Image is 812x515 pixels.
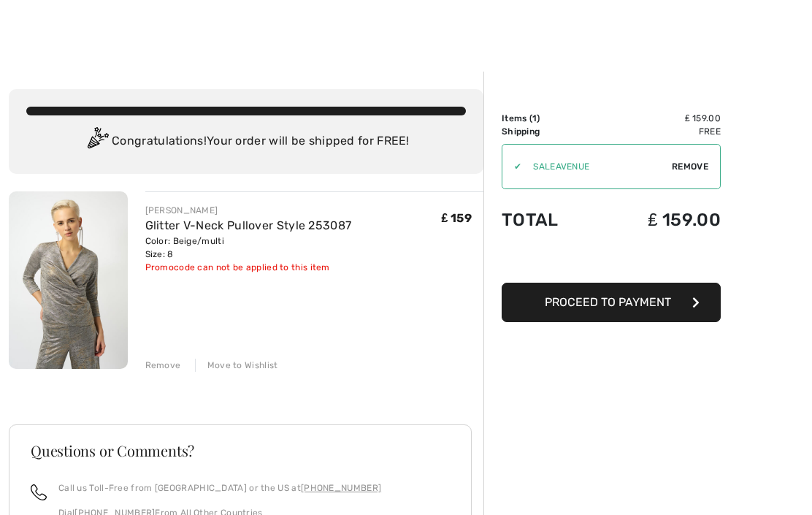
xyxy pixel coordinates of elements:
[502,112,597,125] td: Items ( )
[532,113,537,123] span: 1
[145,261,352,274] div: Promocode can not be applied to this item
[597,125,721,138] td: Free
[521,145,672,188] input: Promo code
[31,443,450,458] h3: Questions or Comments?
[145,218,352,232] a: Glitter V-Neck Pullover Style 253087
[502,195,597,245] td: Total
[195,359,278,372] div: Move to Wishlist
[145,204,352,217] div: [PERSON_NAME]
[502,125,597,138] td: Shipping
[597,195,721,245] td: ₤ 159.00
[26,127,466,156] div: Congratulations! Your order will be shipped for FREE!
[597,112,721,125] td: ₤ 159.00
[301,483,381,493] a: [PHONE_NUMBER]
[145,359,181,372] div: Remove
[58,481,381,495] p: Call us Toll-Free from [GEOGRAPHIC_DATA] or the US at
[545,295,671,309] span: Proceed to Payment
[9,191,128,369] img: Glitter V-Neck Pullover Style 253087
[672,160,708,173] span: Remove
[83,127,112,156] img: Congratulation2.svg
[502,245,721,278] iframe: PayPal
[502,283,721,322] button: Proceed to Payment
[145,234,352,261] div: Color: Beige/multi Size: 8
[442,211,472,225] span: ₤ 159
[502,160,521,173] div: ✔
[31,484,47,500] img: call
